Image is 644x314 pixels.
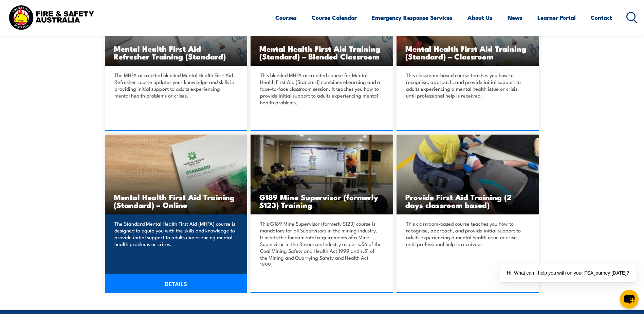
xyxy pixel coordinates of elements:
[251,135,393,214] img: Standard 11 Generic Coal Mine Induction (Surface) TRAINING (1)
[105,135,247,214] a: Mental Health First Aid Training (Standard) – Online
[105,135,247,214] img: Mental Health First Aid Training (Standard) – Online (2)
[114,72,236,99] p: The MHFA accredited blended Mental Health First Aid Refresher course updates your knowledge and s...
[591,8,612,27] a: Contact
[405,193,530,209] h3: Provide First Aid Training (2 days classroom based)
[259,45,384,60] h3: Mental Health First Aid Training (Standard) – Blended Classroom
[406,220,528,247] p: This classroom-based course teaches you how to recognise, approach, and provide initial support t...
[259,193,384,209] h3: G189 Mine Supervisor (formerly S123) Training
[397,135,539,214] img: Provide First Aid (Blended Learning)
[114,45,239,60] h3: Mental Health First Aid Refresher Training (Standard)
[620,290,639,309] button: chat-button
[372,8,453,27] a: Emergency Response Services
[114,193,239,209] h3: Mental Health First Aid Training (Standard) – Online
[406,72,528,99] p: This classroom-based course teaches you how to recognise, approach, and provide initial support t...
[260,220,382,268] p: This G189 Mine Supervisor (formerly S123) course is mandatory for all Supervisors in the mining i...
[114,220,236,247] p: The Standard Mental Health First Aid (MHFA) course is designed to equip you with the skills and k...
[105,274,247,293] a: DETAILS
[275,8,297,27] a: Courses
[508,8,522,27] a: News
[537,8,576,27] a: Learner Portal
[467,8,493,27] a: About Us
[405,45,530,60] h3: Mental Health First Aid Training (Standard) – Classroom
[260,72,382,106] p: This blended MHFA accredited course for Mental Health First Aid (Standard) combines eLearning and...
[251,135,393,214] a: G189 Mine Supervisor (formerly S123) Training
[312,8,357,27] a: Course Calendar
[397,135,539,214] a: Provide First Aid Training (2 days classroom based)
[500,263,636,282] div: Hi! What can I help you with on your FSA journey [DATE]?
